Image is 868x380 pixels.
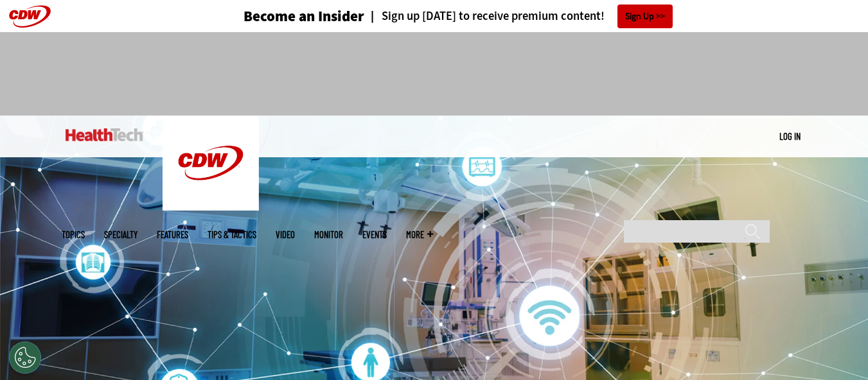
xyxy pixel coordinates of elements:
[779,130,801,143] div: User menu
[208,230,256,239] a: Tips & Tactics
[364,10,605,22] a: Sign up [DATE] to receive premium content!
[66,128,143,141] img: Home
[200,45,668,103] iframe: advertisement
[406,230,433,239] span: More
[9,341,41,374] button: Open Preferences
[244,9,364,24] h3: Become an Insider
[163,200,259,214] a: CDW
[362,230,387,239] a: Events
[62,230,85,239] span: Topics
[9,341,41,374] div: Cookies Settings
[195,9,364,24] a: Become an Insider
[104,230,137,239] span: Specialty
[779,130,801,142] a: Log in
[276,230,295,239] a: Video
[617,4,673,28] a: Sign Up
[157,230,188,239] a: Features
[163,116,259,211] img: Home
[314,230,343,239] a: MonITor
